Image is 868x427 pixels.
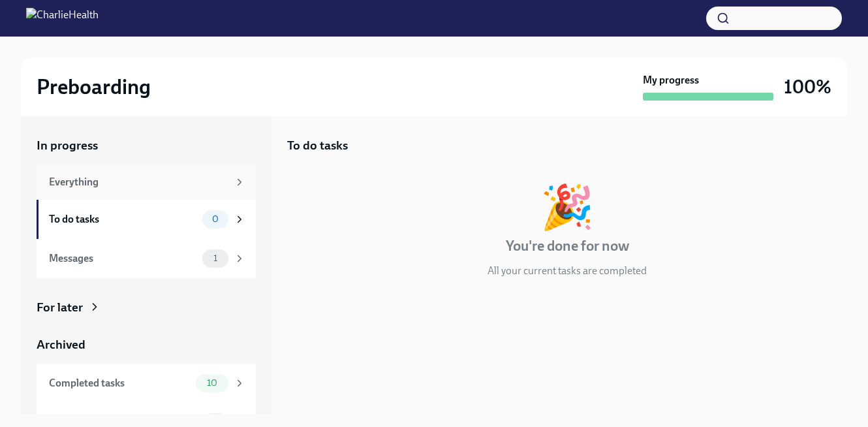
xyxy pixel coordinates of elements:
[784,75,831,99] h3: 100%
[37,336,256,353] a: Archived
[49,175,228,189] div: Everything
[37,200,256,239] a: To do tasks0
[37,137,256,154] a: In progress
[488,264,647,278] p: All your current tasks are completed
[206,253,225,263] span: 1
[49,212,197,227] div: To do tasks
[49,251,197,266] div: Messages
[643,73,699,87] strong: My progress
[37,299,83,316] div: For later
[37,364,256,403] a: Completed tasks10
[199,378,225,388] span: 10
[540,185,594,229] div: 🎉
[26,8,99,29] img: CharlieHealth
[37,299,256,316] a: For later
[37,239,256,278] a: Messages1
[37,165,256,200] a: Everything
[287,137,348,154] h5: To do tasks
[506,236,629,256] h4: You're done for now
[37,74,151,100] h2: Preboarding
[49,376,191,390] div: Completed tasks
[204,214,226,224] span: 0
